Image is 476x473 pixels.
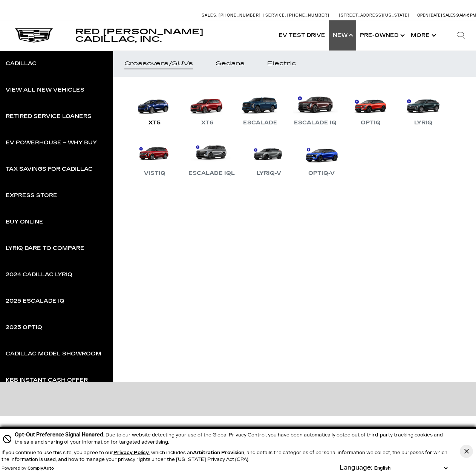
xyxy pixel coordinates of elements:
[237,88,283,127] a: Escalade
[287,13,329,18] span: [PHONE_NUMBER]
[113,51,204,77] a: Crossovers/SUVs
[357,118,384,127] div: OPTIQ
[216,61,245,66] div: Sedans
[185,139,239,178] a: Escalade IQL
[6,140,97,145] div: EV Powerhouse – Why Buy
[253,169,285,178] div: LYRIQ-V
[275,20,329,51] a: EV Test Drive
[6,325,42,330] div: 2025 OPTIQ
[6,61,37,66] div: Cadillac
[6,193,57,198] div: Express Store
[443,13,456,18] span: Sales:
[407,20,438,51] button: More
[140,169,169,178] div: VISTIQ
[460,445,473,458] button: Close Button
[290,88,340,127] a: Escalade IQ
[145,118,164,127] div: XT5
[6,272,72,277] div: 2024 Cadillac LYRIQ
[113,450,149,455] a: Privacy Policy
[28,466,54,471] a: ComplyAuto
[299,139,344,178] a: OPTIQ-V
[219,13,261,18] span: [PHONE_NUMBER]
[193,450,244,455] strong: Arbitration Provision
[348,88,393,127] a: OPTIQ
[6,219,43,225] div: Buy Online
[132,139,177,178] a: VISTIQ
[329,20,356,51] a: New
[185,169,239,178] div: Escalade IQL
[290,118,340,127] div: Escalade IQ
[6,351,101,357] div: Cadillac Model Showroom
[256,51,307,77] a: Electric
[417,13,442,18] span: Open [DATE]
[340,465,372,471] div: Language:
[75,28,267,43] a: Red [PERSON_NAME] Cadillac, Inc.
[15,28,53,43] img: Cadillac Dark Logo with Cadillac White Text
[263,13,331,17] a: Service: [PHONE_NUMBER]
[2,450,447,462] p: If you continue to use this site, you agree to our , which includes an , and details the categori...
[456,13,476,18] span: 9 AM-6 PM
[15,432,106,438] span: Opt-Out Preference Signal Honored .
[339,13,410,18] a: [STREET_ADDRESS][US_STATE]
[197,118,217,127] div: XT6
[204,51,256,77] a: Sedans
[6,298,64,304] div: 2025 Escalade IQ
[6,114,92,119] div: Retired Service Loaners
[2,466,54,471] div: Powered by
[6,87,84,93] div: View All New Vehicles
[267,61,296,66] div: Electric
[202,13,217,18] span: Sales:
[372,465,449,471] select: Language Select
[6,378,88,383] div: KBB Instant Cash Offer
[401,88,446,127] a: LYRIQ
[185,88,230,127] a: XT6
[202,13,263,17] a: Sales: [PHONE_NUMBER]
[6,167,93,172] div: Tax Savings for Cadillac
[75,27,204,44] span: Red [PERSON_NAME] Cadillac, Inc.
[239,118,281,127] div: Escalade
[132,88,177,127] a: XT5
[356,20,407,51] a: Pre-Owned
[305,169,338,178] div: OPTIQ-V
[410,118,436,127] div: LYRIQ
[265,13,286,18] span: Service:
[15,431,449,445] div: Due to our website detecting your use of the Global Privacy Control, you have been automatically ...
[124,61,193,66] div: Crossovers/SUVs
[246,139,291,178] a: LYRIQ-V
[6,246,84,251] div: LYRIQ Dare to Compare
